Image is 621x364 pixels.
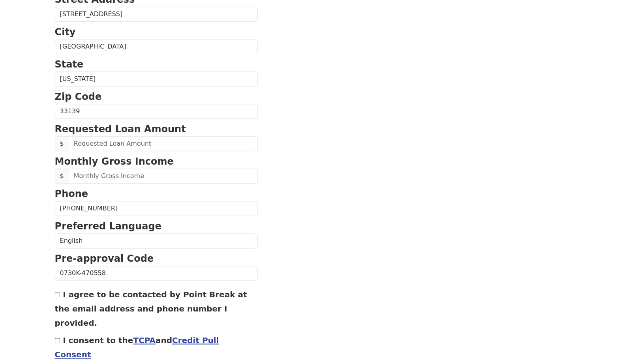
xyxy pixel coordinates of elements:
[55,136,69,151] span: $
[55,290,247,328] label: I agree to be contacted by Point Break at the email address and phone number I provided.
[55,91,102,102] strong: Zip Code
[55,201,258,216] input: Phone
[55,59,84,70] strong: State
[55,7,258,22] input: Street Address
[69,136,258,151] input: Requested Loan Amount
[55,104,258,119] input: Zip Code
[55,26,76,38] strong: City
[69,169,258,184] input: Monthly Gross Income
[55,221,161,232] strong: Preferred Language
[55,124,186,135] strong: Requested Loan Amount
[55,253,154,264] strong: Pre-approval Code
[55,39,258,54] input: City
[55,266,258,281] input: Pre-approval Code
[55,336,219,359] label: I consent to the and
[55,188,88,199] strong: Phone
[133,336,156,345] a: TCPA
[55,169,69,184] span: $
[55,154,258,169] p: Monthly Gross Income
